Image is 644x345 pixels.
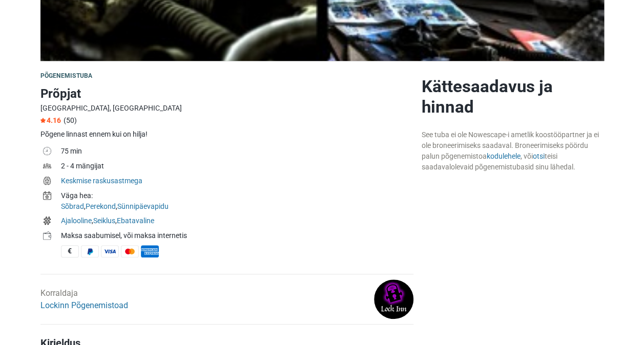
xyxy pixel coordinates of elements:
span: Põgenemistuba [40,72,93,79]
span: MasterCard [121,245,139,257]
a: Ajalooline [61,217,92,225]
h2: Kättesaadavus ja hinnad [422,76,604,117]
a: Lockinn Põgenemistoad [40,300,128,310]
td: , , [61,214,413,229]
td: , , [61,189,413,214]
div: Väga hea: [61,190,413,201]
td: 75 min [61,145,413,160]
a: Keskmise raskusastmega [61,177,142,185]
img: Star [40,118,46,123]
div: Korraldaja [40,287,128,312]
span: Sularaha [61,245,79,257]
span: American Express [141,245,159,257]
a: kodulehele [487,152,521,160]
td: 2 - 4 mängijat [61,160,413,175]
div: Põgene linnast ennem kui on hilja! [40,129,413,140]
a: otsi [533,152,545,160]
span: (50) [64,116,77,124]
div: See tuba ei ole Nowescape-i ametlik koostööpartner ja ei ole broneerimiseks saadaval. Broneerimis... [422,130,604,172]
a: Perekond [86,202,116,210]
div: [GEOGRAPHIC_DATA], [GEOGRAPHIC_DATA] [40,103,413,114]
a: Sõbrad [61,202,84,210]
h1: Prõpjat [40,84,413,103]
img: 92c8c96e4c371007l.png [374,279,413,319]
span: PayPal [81,245,99,257]
a: Ebatavaline [117,217,154,225]
div: Maksa saabumisel, või maksa internetis [61,230,413,241]
a: Seiklus [93,217,115,225]
a: Sünnipäevapidu [117,202,169,210]
span: Visa [101,245,119,257]
span: 4.16 [40,116,61,124]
